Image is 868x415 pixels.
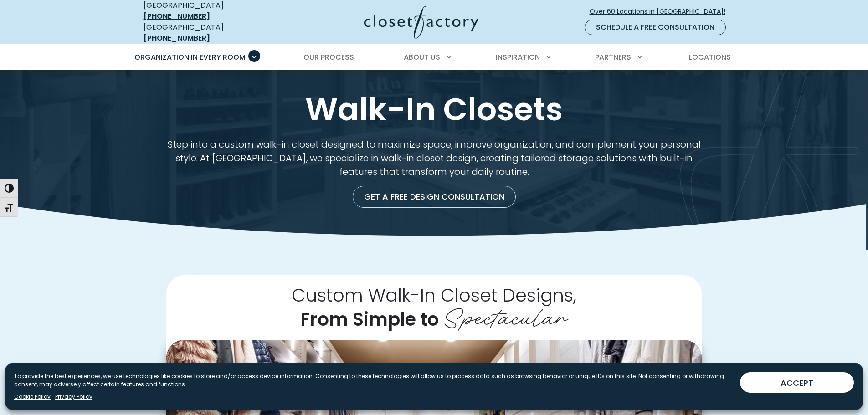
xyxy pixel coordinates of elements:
[404,52,440,62] span: About Us
[144,22,276,44] div: [GEOGRAPHIC_DATA]
[128,45,740,70] nav: Primary Menu
[142,92,727,127] h1: Walk-In Closets
[144,11,210,21] a: [PHONE_NUMBER]
[14,393,51,401] a: Cookie Policy
[300,307,439,332] span: From Simple to
[590,7,733,16] span: Over 60 Locations in [GEOGRAPHIC_DATA]!
[134,52,246,62] span: Organization in Every Room
[55,393,92,401] a: Privacy Policy
[496,52,540,62] span: Inspiration
[740,372,854,393] button: ACCEPT
[144,33,210,43] a: [PHONE_NUMBER]
[14,372,733,389] p: To provide the best experiences, we use technologies like cookies to store and/or access device i...
[353,186,516,208] a: Get a Free Design Consultation
[443,297,568,333] span: Spectacular
[292,282,576,308] span: Custom Walk-In Closet Designs,
[689,52,731,62] span: Locations
[595,52,631,62] span: Partners
[585,20,726,35] a: Schedule a Free Consultation
[364,5,478,39] img: Closet Factory Logo
[303,52,354,62] span: Our Process
[166,138,702,179] p: Step into a custom walk-in closet designed to maximize space, improve organization, and complemen...
[589,4,733,20] a: Over 60 Locations in [GEOGRAPHIC_DATA]!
